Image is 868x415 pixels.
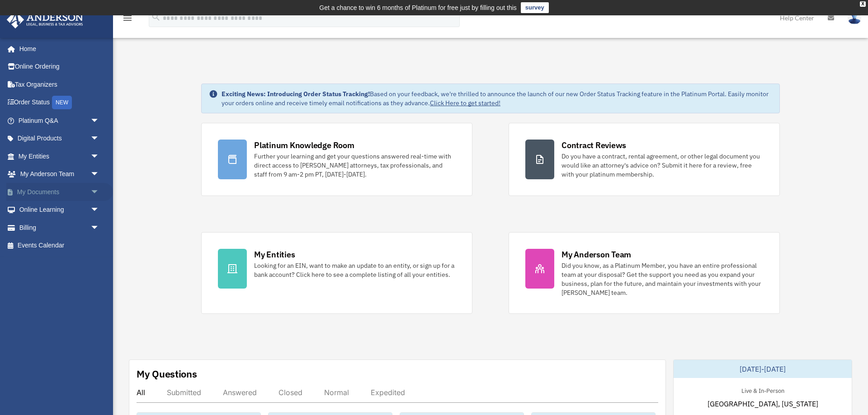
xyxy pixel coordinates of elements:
div: Submitted [167,388,201,397]
div: All [137,388,145,397]
a: Billingarrow_drop_down [6,219,113,237]
a: Online Learningarrow_drop_down [6,201,113,219]
a: Contract Reviews Do you have a contract, rental agreement, or other legal document you would like... [509,123,780,196]
a: Digital Productsarrow_drop_down [6,130,113,148]
a: My Anderson Teamarrow_drop_down [6,165,113,183]
a: Events Calendar [6,237,113,255]
a: menu [122,16,133,23]
div: Contract Reviews [561,140,626,151]
a: Click Here to get started! [430,99,500,107]
div: Live & In-Person [734,385,792,395]
a: Tax Organizers [6,75,113,93]
a: Online Ordering [6,58,113,76]
i: menu [122,13,133,23]
span: arrow_drop_down [90,147,108,166]
div: Further your learning and get your questions answered real-time with direct access to [PERSON_NAM... [254,152,456,179]
div: My Questions [137,367,197,381]
a: survey [521,2,549,13]
div: Get a chance to win 6 months of Platinum for free just by filling out this [319,2,517,13]
a: Platinum Knowledge Room Further your learning and get your questions answered real-time with dire... [201,123,472,196]
div: Did you know, as a Platinum Member, you have an entire professional team at your disposal? Get th... [561,261,763,297]
a: Platinum Q&Aarrow_drop_down [6,112,113,130]
div: Answered [223,388,257,397]
span: arrow_drop_down [90,201,108,219]
div: close [860,1,866,7]
div: NEW [52,96,72,109]
a: My Documentsarrow_drop_down [6,183,113,201]
div: Based on your feedback, we're thrilled to announce the launch of our new Order Status Tracking fe... [222,89,772,107]
div: Normal [324,388,349,397]
div: Expedited [371,388,405,397]
i: search [151,12,161,22]
div: Platinum Knowledge Room [254,140,354,151]
span: arrow_drop_down [90,130,108,148]
span: [GEOGRAPHIC_DATA], [US_STATE] [708,398,818,409]
a: My Anderson Team Did you know, as a Platinum Member, you have an entire professional team at your... [509,232,780,314]
strong: Exciting News: Introducing Order Status Tracking! [222,90,370,98]
span: arrow_drop_down [90,165,108,184]
span: arrow_drop_down [90,112,108,130]
div: My Anderson Team [561,249,631,260]
span: arrow_drop_down [90,183,108,201]
div: Do you have a contract, rental agreement, or other legal document you would like an attorney's ad... [561,152,763,179]
a: Order StatusNEW [6,93,113,112]
img: Anderson Advisors Platinum Portal [4,11,86,28]
img: User Pic [848,11,861,24]
span: arrow_drop_down [90,219,108,237]
a: My Entities Looking for an EIN, want to make an update to an entity, or sign up for a bank accoun... [201,232,472,314]
div: [DATE]-[DATE] [674,360,852,378]
div: Closed [278,388,302,397]
div: Looking for an EIN, want to make an update to an entity, or sign up for a bank account? Click her... [254,261,456,279]
a: Home [6,40,108,58]
div: My Entities [254,249,295,260]
a: My Entitiesarrow_drop_down [6,147,113,165]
